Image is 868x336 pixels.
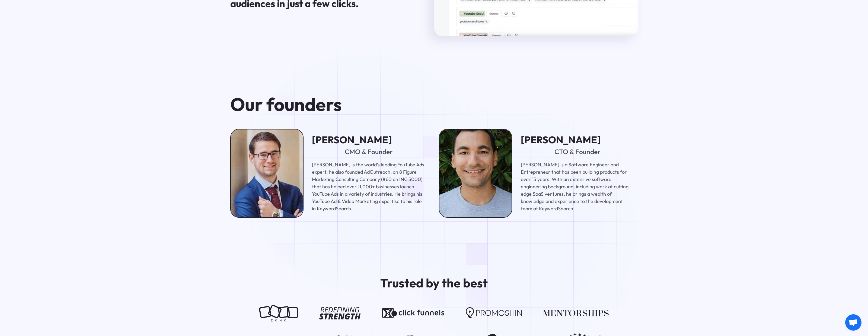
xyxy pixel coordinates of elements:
[543,305,609,322] img: Mentorships
[521,147,634,156] div: CTO & Founder
[845,314,861,331] a: Open chat
[312,147,426,156] div: CMO & Founder
[466,305,522,322] img: Promoshin
[521,161,634,212] p: [PERSON_NAME] is a Software Engineer and Entrepreneur that has been building products for over 15...
[521,134,634,146] div: [PERSON_NAME]
[380,276,488,290] h4: Trusted by the best
[319,305,361,322] img: Redefining Strength
[312,134,426,146] div: [PERSON_NAME]
[312,161,426,212] p: [PERSON_NAME] is the world’s leading YouTube Ads expert, he also founded AdOutreach, an 8 Figure ...
[230,95,523,114] h3: Our founders
[382,305,445,322] img: Click Funnels
[259,305,298,322] img: Zoho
